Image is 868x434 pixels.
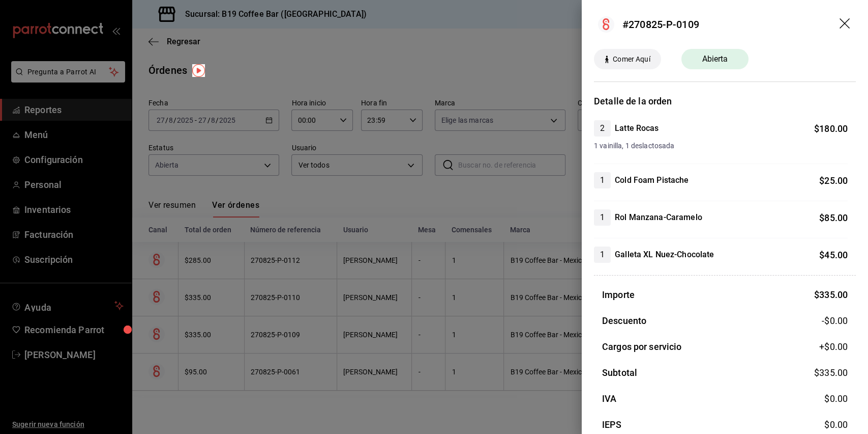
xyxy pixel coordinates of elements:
[594,141,848,151] span: 1 vainilla, 1 deslactosada
[602,392,616,405] h3: IVA
[696,53,734,65] span: Abierta
[615,249,714,261] h4: Galleta XL Nuez-Chocolate
[840,18,852,31] button: drag
[622,17,699,32] div: #270825-P-0109
[615,122,659,134] h4: Latte Rocas
[814,367,848,378] span: $ 335.00
[615,174,689,186] h4: Cold Foam Pistache
[822,314,848,328] span: -$0.00
[819,340,848,354] span: +$ 0.00
[819,212,848,223] span: $ 85.00
[602,340,682,354] h3: Cargos por servicio
[824,393,848,404] span: $ 0.00
[814,289,848,300] span: $ 335.00
[819,250,848,260] span: $ 45.00
[602,314,646,328] h3: Descuento
[602,418,622,431] h3: IEPS
[819,175,848,186] span: $ 25.00
[594,211,611,224] span: 1
[602,366,637,379] h3: Subtotal
[602,288,635,302] h3: Importe
[814,123,848,134] span: $ 180.00
[609,54,654,65] span: Comer Aquí
[824,419,848,430] span: $ 0.00
[594,249,611,261] span: 1
[192,64,205,77] img: Tooltip marker
[594,174,611,186] span: 1
[594,122,611,134] span: 2
[594,94,856,108] h3: Detalle de la orden
[615,211,702,224] h4: Rol Manzana-Caramelo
